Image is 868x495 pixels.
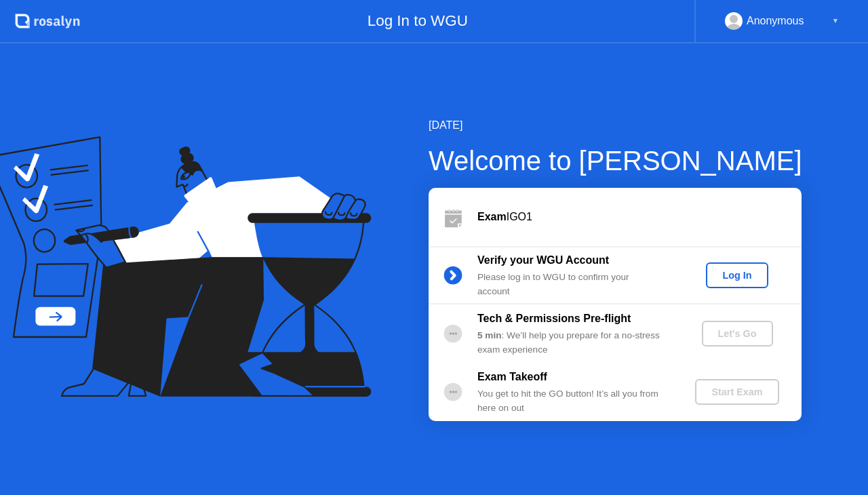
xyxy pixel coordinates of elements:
[477,271,673,298] div: Please log in to WGU to confirm your account
[477,371,547,382] b: Exam Takeoff
[711,270,762,281] div: Log In
[701,387,773,397] div: Start Exam
[477,313,631,324] b: Tech & Permissions Pre-flight
[747,12,804,30] div: Anonymous
[477,254,609,266] b: Verify your WGU Account
[477,387,673,415] div: You get to hit the GO button! It’s all you from here on out
[702,321,773,346] button: Let's Go
[429,140,802,181] div: Welcome to [PERSON_NAME]
[832,12,839,30] div: ▼
[477,209,802,225] div: IGO1
[695,379,778,405] button: Start Exam
[429,117,802,134] div: [DATE]
[477,330,502,340] b: 5 min
[477,329,673,357] div: : We’ll help you prepare for a no-stress exam experience
[477,211,507,222] b: Exam
[707,328,768,339] div: Let's Go
[706,262,768,288] button: Log In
